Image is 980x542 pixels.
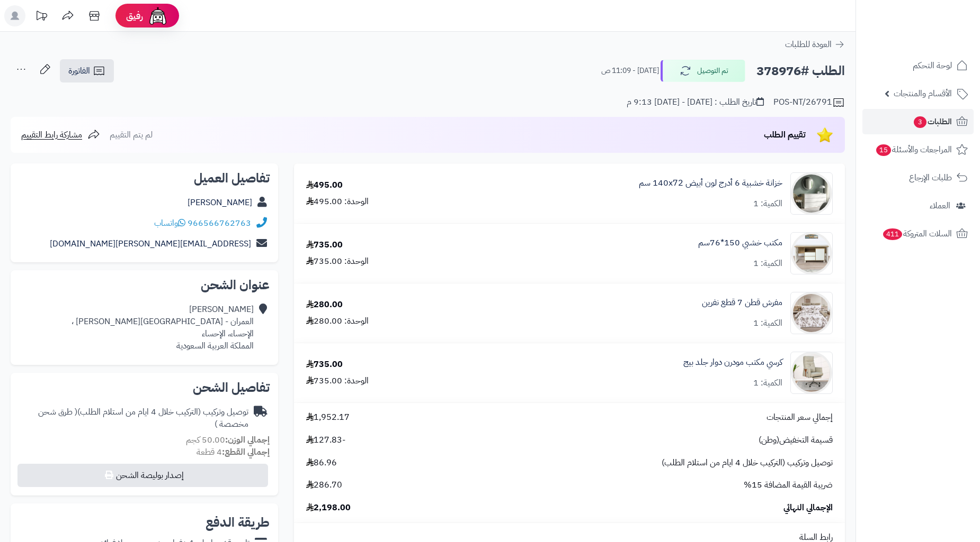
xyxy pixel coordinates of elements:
[882,226,952,241] span: السلات المتروكة
[698,237,782,249] a: مكتب خشبي 150*76سم
[306,255,369,268] div: الوحدة: 735.00
[225,434,270,446] strong: إجمالي الوزن:
[791,292,832,334] img: 1747310417-1-90x90.jpg
[601,66,659,76] small: [DATE] - 11:09 ص
[154,217,185,229] a: واتساب
[110,128,153,141] span: لم يتم التقييم
[862,165,974,190] a: طلبات الإرجاع
[186,434,270,446] small: 50.00 كجم
[306,434,345,446] span: -127.83
[785,38,845,51] a: العودة للطلبات
[791,352,832,394] img: 1758456322-1-90x90.jpg
[72,304,254,352] div: [PERSON_NAME] العمران - [GEOGRAPHIC_DATA][PERSON_NAME] ، الإحساء، الإحساء المملكة العربية السعودية
[913,114,952,129] span: الطلبات
[306,479,342,491] span: 286.70
[862,137,974,162] a: المراجعات والأسئلة15
[862,221,974,246] a: السلات المتروكة411
[306,315,369,327] div: الوحدة: 280.00
[19,279,270,291] h2: عنوان الشحن
[930,198,950,213] span: العملاء
[783,502,833,514] span: الإجمالي النهائي
[19,406,248,430] div: توصيل وتركيب (التركيب خلال 4 ايام من استلام الطلب)
[306,299,343,311] div: 280.00
[702,297,782,309] a: مفرش قطن 7 قطع نفرين
[785,38,832,51] span: العودة للطلبات
[683,356,782,369] a: كرسي مكتب مودرن دوار جلد بيج
[862,193,974,218] a: العملاء
[28,5,55,29] a: تحديثات المنصة
[306,239,343,251] div: 735.00
[753,258,782,270] div: الكمية: 1
[306,375,369,387] div: الوحدة: 735.00
[791,232,832,274] img: 1742159525-1-90x90.jpg
[627,96,764,108] div: تاريخ الطلب : [DATE] - [DATE] 9:13 م
[913,58,952,73] span: لوحة التحكم
[753,317,782,329] div: الكمية: 1
[306,179,343,191] div: 495.00
[862,109,974,134] a: الطلبات3
[908,19,970,41] img: logo-2.png
[306,502,351,514] span: 2,198.00
[862,53,974,78] a: لوحة التحكم
[19,172,270,185] h2: تفاصيل العميل
[883,228,903,240] span: 411
[188,196,252,209] a: [PERSON_NAME]
[17,464,268,487] button: إصدار بوليصة الشحن
[188,217,251,229] a: 966566762763
[306,411,350,424] span: 1,952.17
[756,60,845,82] h2: الطلب #378976
[222,446,270,458] strong: إجمالي القطع:
[21,128,82,141] span: مشاركة رابط التقييم
[753,377,782,389] div: الكمية: 1
[19,381,270,394] h2: تفاصيل الشحن
[147,5,168,26] img: ai-face.png
[126,10,143,22] span: رفيق
[306,359,343,371] div: 735.00
[894,86,952,101] span: الأقسام والمنتجات
[661,60,745,82] button: تم التوصيل
[60,59,114,82] a: الفاتورة
[876,144,892,156] span: 15
[197,446,270,458] small: 4 قطعة
[38,406,248,430] span: ( طرق شحن مخصصة )
[759,434,833,446] span: قسيمة التخفيض(وطن)
[909,170,952,185] span: طلبات الإرجاع
[875,142,952,157] span: المراجعات والأسئلة
[791,172,832,215] img: 1746709299-1702541934053-68567865785768-1000x1000-90x90.jpg
[744,479,833,491] span: ضريبة القيمة المضافة 15%
[50,237,251,250] a: [EMAIL_ADDRESS][PERSON_NAME][DOMAIN_NAME]
[662,457,833,469] span: توصيل وتركيب (التركيب خلال 4 ايام من استلام الطلب)
[753,198,782,210] div: الكمية: 1
[639,177,782,189] a: خزانة خشبية 6 أدرج لون أبيض 140x72 سم
[913,116,927,128] span: 3
[68,65,90,77] span: الفاتورة
[206,516,270,529] h2: طريقة الدفع
[306,196,369,208] div: الوحدة: 495.00
[21,128,100,141] a: مشاركة رابط التقييم
[773,96,845,109] div: POS-NT/26791
[306,457,337,469] span: 86.96
[764,128,806,141] span: تقييم الطلب
[767,411,833,424] span: إجمالي سعر المنتجات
